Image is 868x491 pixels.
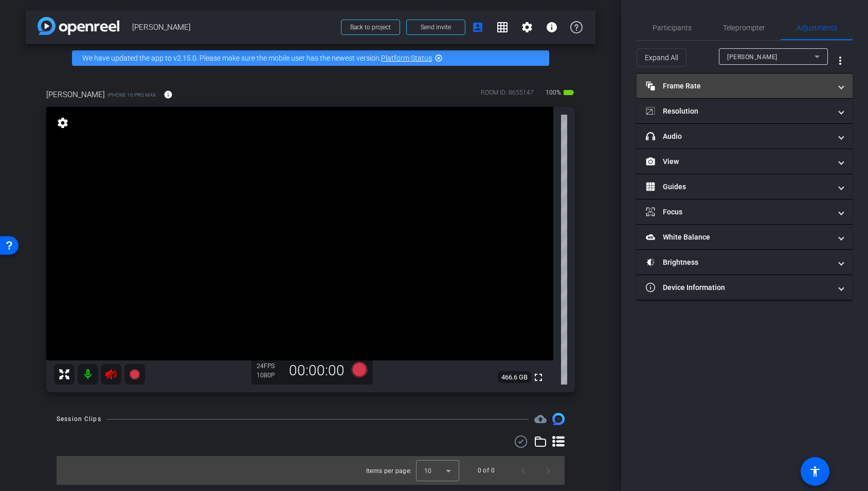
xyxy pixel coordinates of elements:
button: Previous page [511,458,536,483]
img: app-logo [38,17,119,35]
mat-panel-title: Audio [646,131,831,142]
a: Platform Status [381,54,432,62]
div: ROOM ID: 8655147 [481,88,534,103]
div: 1080P [257,371,282,379]
mat-icon: info [546,21,558,33]
mat-panel-title: Brightness [646,257,831,268]
mat-panel-title: Guides [646,181,831,192]
span: 466.6 GB [498,371,531,384]
mat-expansion-panel-header: Frame Rate [637,74,853,98]
mat-expansion-panel-header: White Balance [637,225,853,249]
button: Send invite [406,20,465,35]
img: Session clips [552,413,565,425]
mat-panel-title: View [646,156,831,167]
mat-expansion-panel-header: View [637,149,853,174]
div: Session Clips [57,414,101,424]
span: FPS [264,362,275,370]
mat-icon: highlight_off [435,54,443,62]
span: Adjustments [797,24,837,31]
mat-panel-title: Frame Rate [646,81,831,92]
span: Send invite [421,23,451,31]
mat-icon: battery_std [563,86,575,99]
mat-panel-title: Device Information [646,282,831,293]
span: Destinations for your clips [534,413,547,425]
div: 0 of 0 [478,465,495,476]
span: iPhone 16 Pro Max [107,91,156,99]
mat-icon: info [164,90,173,99]
mat-icon: accessibility [809,465,821,478]
mat-expansion-panel-header: Audio [637,124,853,149]
mat-icon: grid_on [496,21,509,33]
mat-icon: cloud_upload [534,413,547,425]
div: We have updated the app to v2.15.0. Please make sure the mobile user has the newest version. [72,50,549,66]
mat-expansion-panel-header: Focus [637,199,853,224]
mat-icon: settings [521,21,533,33]
button: Back to project [341,20,400,35]
span: 100% [544,84,563,101]
span: [PERSON_NAME] [727,53,777,61]
div: 00:00:00 [282,362,351,379]
span: Teleprompter [723,24,765,31]
mat-panel-title: White Balance [646,232,831,243]
span: Participants [653,24,692,31]
mat-panel-title: Resolution [646,106,831,117]
mat-icon: account_box [472,21,484,33]
mat-expansion-panel-header: Device Information [637,275,853,300]
button: More Options for Adjustments Panel [828,48,853,73]
div: Items per page: [366,466,412,476]
mat-expansion-panel-header: Brightness [637,250,853,275]
mat-panel-title: Focus [646,207,831,217]
button: Next page [536,458,560,483]
button: Expand All [637,48,686,67]
div: 24 [257,362,282,370]
mat-icon: more_vert [834,54,846,67]
span: Back to project [350,24,391,31]
mat-icon: settings [56,117,70,129]
span: [PERSON_NAME] [46,89,105,100]
mat-expansion-panel-header: Resolution [637,99,853,123]
mat-expansion-panel-header: Guides [637,174,853,199]
span: Expand All [645,48,678,67]
span: [PERSON_NAME] [132,17,335,38]
mat-icon: fullscreen [532,371,545,384]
